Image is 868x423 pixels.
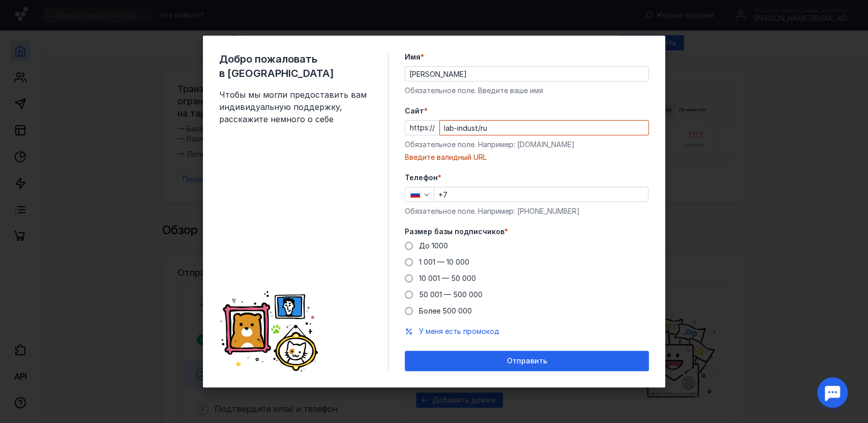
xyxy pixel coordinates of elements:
span: 1 001 — 10 000 [419,258,469,266]
span: 50 001 — 500 000 [419,290,483,299]
div: Обязательное поле. Например: [PHONE_NUMBER] [405,206,649,216]
div: Обязательное поле. Введите ваше имя [405,86,649,96]
span: Чтобы мы могли предоставить вам индивидуальную поддержку, расскажите немного о себе [219,89,372,125]
button: Отправить [405,351,649,371]
div: Обязательное поле. Например: [DOMAIN_NAME] [405,139,649,150]
div: Введите валидный URL [405,152,649,162]
span: Размер базы подписчиков [405,227,504,237]
span: Cайт [405,106,424,116]
span: До 1000 [419,241,448,250]
span: Телефон [405,173,438,183]
button: У меня есть промокод [419,326,499,336]
span: Отправить [507,357,547,365]
span: У меня есть промокод [419,327,499,335]
span: Более 500 000 [419,306,472,315]
span: Имя [405,52,421,62]
span: Добро пожаловать в [GEOGRAPHIC_DATA] [219,52,372,80]
span: 10 001 — 50 000 [419,274,476,283]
